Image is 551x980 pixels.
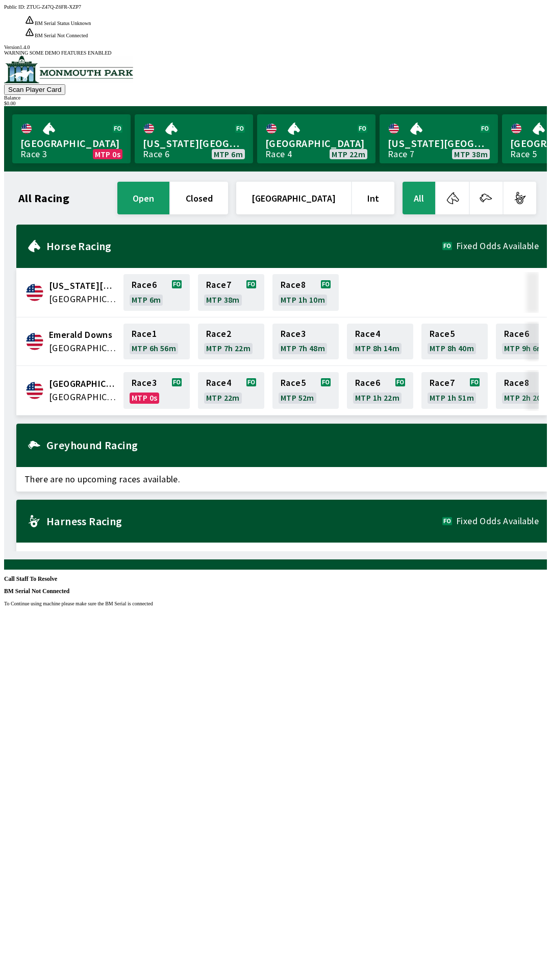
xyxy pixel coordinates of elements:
[510,150,537,158] div: Race 5
[35,20,91,26] span: BM Serial Status Unknown
[123,274,190,311] a: Race6MTP 6m
[504,394,548,402] span: MTP 2h 20m
[49,341,117,355] span: United States
[170,182,228,214] button: closed
[355,330,380,338] span: Race 4
[16,467,547,492] span: There are no upcoming races available.
[46,441,539,449] h2: Greyhound Racing
[257,114,375,163] a: [GEOGRAPHIC_DATA]Race 4MTP 22m
[27,4,81,10] span: ZTUG-Z47Q-Z6FR-XZP7
[504,330,529,338] span: Race 6
[388,137,490,150] span: [US_STATE][GEOGRAPHIC_DATA]
[421,324,488,359] a: Race5MTP 8h 40m
[388,150,414,158] div: Race 7
[46,517,442,525] h2: Harness Racing
[281,379,306,387] span: Race 5
[117,182,169,214] button: open
[49,377,117,390] span: Monmouth Park
[206,330,231,338] span: Race 2
[135,114,253,163] a: [US_STATE][GEOGRAPHIC_DATA]Race 6MTP 6m
[281,394,314,402] span: MTP 52m
[214,150,243,158] span: MTP 6m
[18,194,69,202] h1: All Racing
[132,394,157,402] span: MTP 0s
[132,379,157,387] span: Race 3
[456,517,539,525] span: Fixed Odds Available
[132,281,157,289] span: Race 6
[46,242,442,250] h2: Horse Racing
[4,101,547,106] div: $ 0.00
[206,281,231,289] span: Race 7
[281,281,306,289] span: Race 8
[206,344,251,352] span: MTP 7h 22m
[4,576,547,582] h3: Call Staff To Resolve
[236,182,351,214] button: [GEOGRAPHIC_DATA]
[430,379,455,387] span: Race 7
[430,394,474,402] span: MTP 1h 51m
[4,44,547,50] div: Version 1.4.0
[4,601,547,606] p: To Continue using machine please make sure the BM Serial is connected
[198,274,264,311] a: Race7MTP 38m
[265,150,292,158] div: Race 4
[430,330,455,338] span: Race 5
[4,95,547,101] div: Balance
[4,84,65,95] button: Scan Player Card
[198,324,264,359] a: Race2MTP 7h 22m
[272,324,339,359] a: Race3MTP 7h 48m
[380,114,498,163] a: [US_STATE][GEOGRAPHIC_DATA]Race 7MTP 38m
[206,296,240,304] span: MTP 38m
[49,292,117,306] span: United States
[332,150,365,158] span: MTP 22m
[198,372,264,409] a: Race4MTP 22m
[20,137,122,150] span: [GEOGRAPHIC_DATA]
[4,588,547,595] h3: BM Serial Not Connected
[430,344,474,352] span: MTP 8h 40m
[49,279,117,292] span: Delaware Park
[143,150,169,158] div: Race 6
[281,296,325,304] span: MTP 1h 10m
[35,33,88,38] span: BM Serial Not Connected
[49,328,117,341] span: Emerald Downs
[504,379,529,387] span: Race 8
[4,50,547,56] div: WARNING SOME DEMO FEATURES ENABLED
[49,390,117,404] span: United States
[347,372,413,409] a: Race6MTP 1h 22m
[132,330,157,338] span: Race 1
[12,114,131,163] a: [GEOGRAPHIC_DATA]Race 3MTP 0s
[132,344,176,352] span: MTP 6h 56m
[206,379,231,387] span: Race 4
[4,4,547,10] div: Public ID:
[16,543,547,567] span: There are no upcoming races available.
[206,394,240,402] span: MTP 22m
[132,296,161,304] span: MTP 6m
[143,137,245,150] span: [US_STATE][GEOGRAPHIC_DATA]
[123,372,190,409] a: Race3MTP 0s
[421,372,488,409] a: Race7MTP 1h 51m
[352,182,394,214] button: Int
[403,182,435,214] button: All
[95,150,120,158] span: MTP 0s
[281,344,325,352] span: MTP 7h 48m
[4,56,133,83] img: venue logo
[20,150,47,158] div: Race 3
[272,372,339,409] a: Race5MTP 52m
[265,137,367,150] span: [GEOGRAPHIC_DATA]
[123,324,190,359] a: Race1MTP 6h 56m
[272,274,339,311] a: Race8MTP 1h 10m
[456,242,539,250] span: Fixed Odds Available
[281,330,306,338] span: Race 3
[504,344,544,352] span: MTP 9h 6m
[347,324,413,359] a: Race4MTP 8h 14m
[355,344,399,352] span: MTP 8h 14m
[454,150,488,158] span: MTP 38m
[355,394,399,402] span: MTP 1h 22m
[355,379,380,387] span: Race 6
